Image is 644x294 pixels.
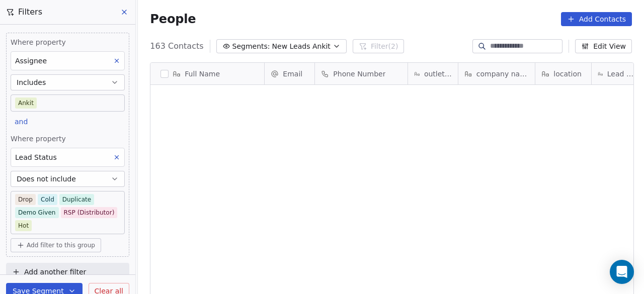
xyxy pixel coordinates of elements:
[607,69,636,79] span: Lead Source
[333,69,385,79] span: Phone Number
[592,63,641,84] div: Lead Source
[476,69,529,79] span: company name
[575,39,632,53] button: Edit View
[150,40,203,52] span: 163 Contacts
[315,63,408,84] div: Phone Number
[553,69,582,79] span: location
[353,39,405,53] button: Filter(2)
[232,41,270,52] span: Segments:
[458,63,535,84] div: company name
[150,63,264,84] div: Full Name
[283,69,302,79] span: Email
[185,69,220,79] span: Full Name
[535,63,591,84] div: location
[561,12,632,26] button: Add Contacts
[610,260,634,284] div: Open Intercom Messenger
[424,69,452,79] span: outlet type
[272,41,331,52] span: New Leads Ankit
[150,12,196,27] span: People
[265,63,314,84] div: Email
[408,63,458,84] div: outlet type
